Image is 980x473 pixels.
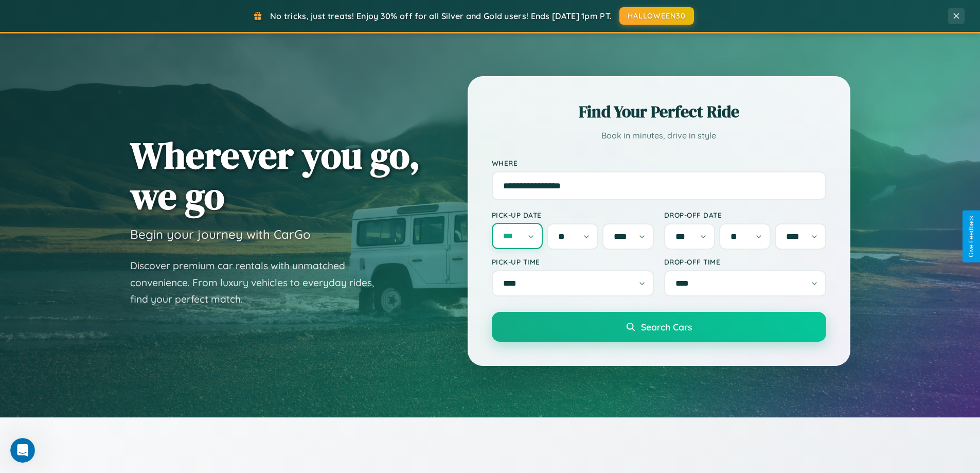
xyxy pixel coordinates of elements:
label: Drop-off Time [664,257,826,266]
button: Search Cars [492,312,826,342]
iframe: Intercom live chat [10,438,35,463]
p: Book in minutes, drive in style [492,128,826,143]
button: HALLOWEEN30 [619,7,694,25]
label: Pick-up Time [492,257,654,266]
span: Search Cars [641,321,692,332]
label: Drop-off Date [664,211,826,219]
span: No tricks, just treats! Enjoy 30% off for all Silver and Gold users! Ends [DATE] 1pm PT. [270,11,612,21]
label: Pick-up Date [492,211,654,219]
p: Discover premium car rentals with unmatched convenience. From luxury vehicles to everyday rides, ... [130,257,387,308]
h1: Wherever you go, we go [130,135,420,216]
h2: Find Your Perfect Ride [492,100,826,123]
label: Where [492,159,826,167]
div: Give Feedback [968,216,975,257]
h3: Begin your journey with CarGo [130,226,311,242]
